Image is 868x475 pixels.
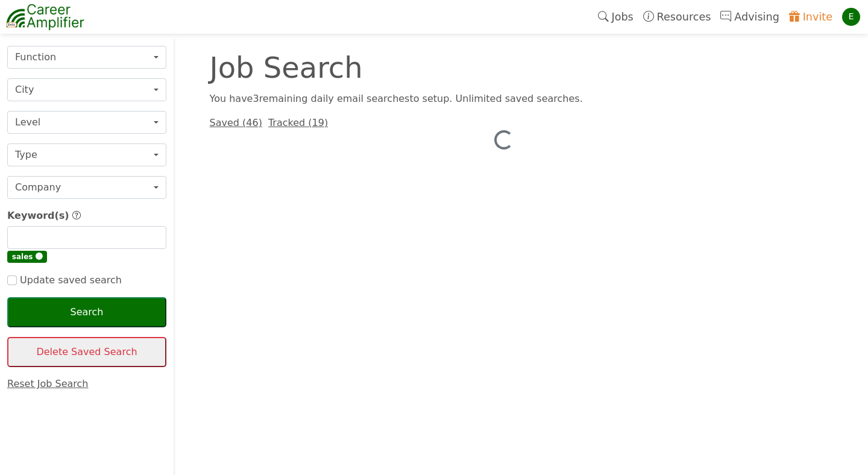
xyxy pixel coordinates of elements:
[638,3,716,31] a: Resources
[7,337,166,367] button: Delete Saved Search
[7,78,166,101] button: City
[36,253,43,261] span: 🅧
[7,297,166,327] button: Search
[842,8,860,26] div: E
[268,117,328,128] a: Tracked (19)
[17,274,122,286] span: Update saved search
[210,117,262,128] a: Saved (46)
[7,378,89,389] a: Reset Job Search
[7,143,166,166] button: Type
[6,2,84,32] img: career-amplifier-logo.png
[7,251,47,263] span: sales
[7,176,166,199] button: Company
[203,92,805,106] div: You have 3 remaining daily email search es to setup. Unlimited saved searches.
[784,3,837,31] a: Invite
[593,3,638,31] a: Jobs
[7,210,69,221] span: Keyword(s)
[7,46,166,69] button: Function
[203,53,655,82] div: Job Search
[7,111,166,134] button: Level
[715,3,784,31] a: Advising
